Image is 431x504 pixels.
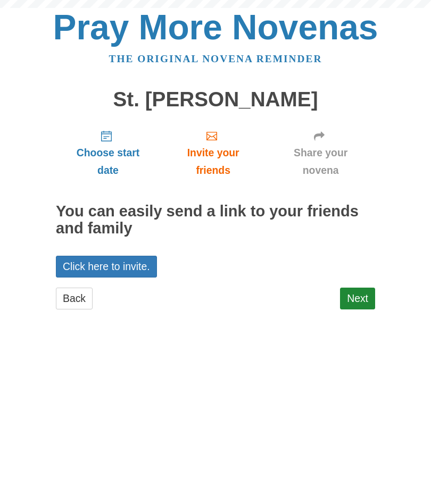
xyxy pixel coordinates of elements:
a: Pray More Novenas [53,7,378,47]
a: Back [56,288,93,309]
a: The original novena reminder [109,53,322,64]
a: Invite your friends [160,121,266,184]
h2: You can easily send a link to your friends and family [56,203,375,237]
a: Choose start date [56,121,160,184]
span: Choose start date [67,144,150,179]
a: Click here to invite. [56,256,157,278]
a: Next [340,288,375,309]
span: Invite your friends [171,144,255,179]
a: Share your novena [266,121,375,184]
h1: St. [PERSON_NAME] [56,88,375,111]
span: Share your novena [277,144,364,179]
